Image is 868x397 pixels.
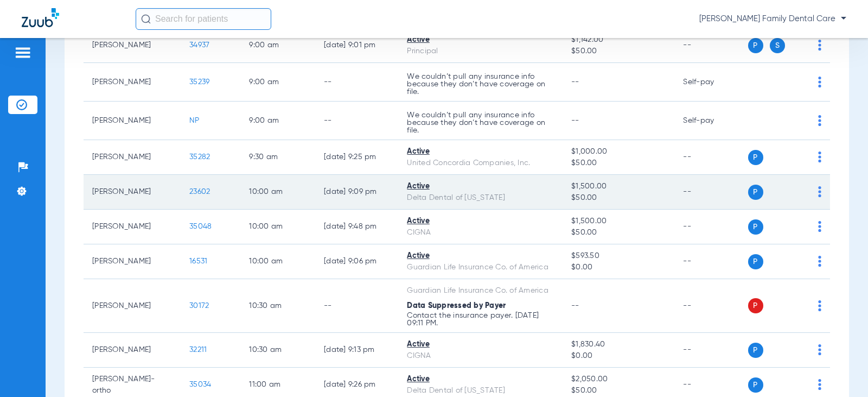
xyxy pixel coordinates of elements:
[818,77,821,87] img: group-dot-blue.svg
[571,46,666,57] span: $50.00
[240,210,315,244] td: 10:00 AM
[407,250,554,262] div: Active
[315,333,398,368] td: [DATE] 9:13 PM
[141,14,151,24] img: Search Icon
[22,8,59,27] img: Zuub Logo
[674,140,748,175] td: --
[315,175,398,210] td: [DATE] 9:09 PM
[407,285,554,297] div: Guardian Life Insurance Co. of America
[571,192,666,204] span: $50.00
[240,28,315,63] td: 9:00 AM
[571,146,666,157] span: $1,000.00
[571,374,666,385] span: $2,050.00
[240,102,315,140] td: 9:00 AM
[571,262,666,273] span: $0.00
[818,186,821,197] img: group-dot-blue.svg
[189,302,209,310] span: 30172
[84,175,181,210] td: [PERSON_NAME]
[571,181,666,192] span: $1,500.00
[407,34,554,46] div: Active
[571,216,666,227] span: $1,500.00
[84,333,181,368] td: [PERSON_NAME]
[407,181,554,192] div: Active
[748,185,763,200] span: P
[189,223,212,230] span: 35048
[748,150,763,165] span: P
[189,257,207,265] span: 16531
[189,41,209,49] span: 34937
[818,221,821,232] img: group-dot-blue.svg
[674,175,748,210] td: --
[240,175,315,210] td: 10:00 AM
[674,333,748,368] td: --
[240,140,315,175] td: 9:30 AM
[818,300,821,311] img: group-dot-blue.svg
[674,28,748,63] td: --
[84,28,181,63] td: [PERSON_NAME]
[571,250,666,262] span: $593.50
[748,377,763,393] span: P
[407,216,554,227] div: Active
[407,385,554,396] div: Delta Dental of [US_STATE]
[699,14,846,24] span: [PERSON_NAME] Family Dental Care
[315,140,398,175] td: [DATE] 9:25 PM
[84,63,181,102] td: [PERSON_NAME]
[818,256,821,267] img: group-dot-blue.svg
[748,38,763,53] span: P
[674,102,748,140] td: Self-pay
[674,210,748,244] td: --
[571,385,666,396] span: $50.00
[407,111,554,134] p: We couldn’t pull any insurance info because they don’t have coverage on file.
[674,63,748,102] td: Self-pay
[315,279,398,333] td: --
[240,279,315,333] td: 10:30 AM
[407,157,554,169] div: United Concordia Companies, Inc.
[571,34,666,46] span: $1,142.00
[240,333,315,368] td: 10:30 AM
[748,298,763,313] span: P
[240,244,315,279] td: 10:00 AM
[315,28,398,63] td: [DATE] 9:01 PM
[674,244,748,279] td: --
[407,302,506,310] span: Data Suppressed by Payer
[571,302,579,310] span: --
[818,152,821,162] img: group-dot-blue.svg
[674,279,748,333] td: --
[818,344,821,355] img: group-dot-blue.svg
[571,78,579,86] span: --
[407,339,554,350] div: Active
[84,140,181,175] td: [PERSON_NAME]
[407,312,554,327] p: Contact the insurance payer. [DATE] 09:11 PM.
[189,78,209,86] span: 35239
[14,46,31,59] img: hamburger-icon
[315,102,398,140] td: --
[189,117,200,124] span: NP
[571,157,666,169] span: $50.00
[407,227,554,238] div: CIGNA
[818,115,821,126] img: group-dot-blue.svg
[136,8,271,30] input: Search for patients
[189,381,211,388] span: 35034
[189,188,210,196] span: 23602
[407,374,554,385] div: Active
[315,63,398,102] td: --
[571,227,666,238] span: $50.00
[818,379,821,390] img: group-dot-blue.svg
[571,350,666,362] span: $0.00
[84,102,181,140] td: [PERSON_NAME]
[84,210,181,244] td: [PERSON_NAME]
[315,244,398,279] td: [DATE] 9:06 PM
[84,244,181,279] td: [PERSON_NAME]
[571,117,579,124] span: --
[84,279,181,333] td: [PERSON_NAME]
[748,343,763,358] span: P
[315,210,398,244] td: [DATE] 9:48 PM
[407,146,554,157] div: Active
[407,192,554,204] div: Delta Dental of [US_STATE]
[818,40,821,51] img: group-dot-blue.svg
[407,46,554,57] div: Principal
[407,262,554,273] div: Guardian Life Insurance Co. of America
[189,346,207,354] span: 32211
[748,254,763,269] span: P
[571,339,666,350] span: $1,830.40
